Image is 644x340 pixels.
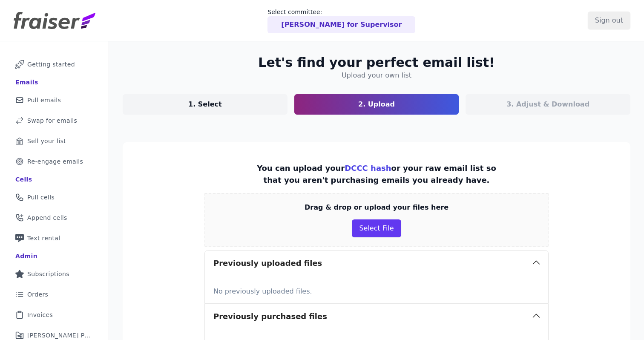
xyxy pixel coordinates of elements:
[247,162,506,186] p: You can upload your or your raw email list so that you aren't purchasing emails you already have.
[267,8,415,33] a: Select committee: [PERSON_NAME] for Supervisor
[27,331,92,340] span: [PERSON_NAME] Performance
[27,290,48,299] span: Orders
[358,99,395,109] p: 2. Upload
[7,111,102,130] a: Swap for emails
[27,60,75,69] span: Getting started
[7,285,102,304] a: Orders
[7,91,102,109] a: Pull emails
[15,252,37,260] div: Admin
[213,283,540,297] p: No previously uploaded files.
[213,257,322,269] h3: Previously uploaded files
[205,304,548,329] button: Previously purchased files
[27,96,61,104] span: Pull emails
[352,219,401,237] button: Select File
[7,265,102,283] a: Subscriptions
[27,234,60,242] span: Text rental
[15,78,38,86] div: Emails
[27,270,69,278] span: Subscriptions
[588,12,630,29] input: Sign out
[7,55,102,74] a: Getting started
[342,70,411,81] h4: Upload your own list
[258,55,494,70] h2: Let's find your perfect email list!
[213,311,327,323] h3: Previously purchased files
[7,229,102,248] a: Text rental
[7,188,102,207] a: Pull cells
[27,157,83,166] span: Re-engage emails
[27,213,67,222] span: Append cells
[27,311,53,319] span: Invoices
[267,8,415,16] p: Select committee:
[7,152,102,171] a: Re-engage emails
[7,208,102,227] a: Append cells
[14,12,95,29] img: Fraiser Logo
[27,193,55,202] span: Pull cells
[345,164,391,173] a: DCCC hash
[123,94,287,115] a: 1. Select
[305,202,448,213] p: Drag & drop or upload your files here
[15,175,32,184] div: Cells
[7,305,102,324] a: Invoices
[506,99,589,109] p: 3. Adjust & Download
[281,20,402,30] p: [PERSON_NAME] for Supervisor
[27,137,66,145] span: Sell your list
[294,94,459,115] a: 2. Upload
[188,99,222,109] p: 1. Select
[27,116,77,125] span: Swap for emails
[205,251,548,276] button: Previously uploaded files
[7,132,102,150] a: Sell your list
